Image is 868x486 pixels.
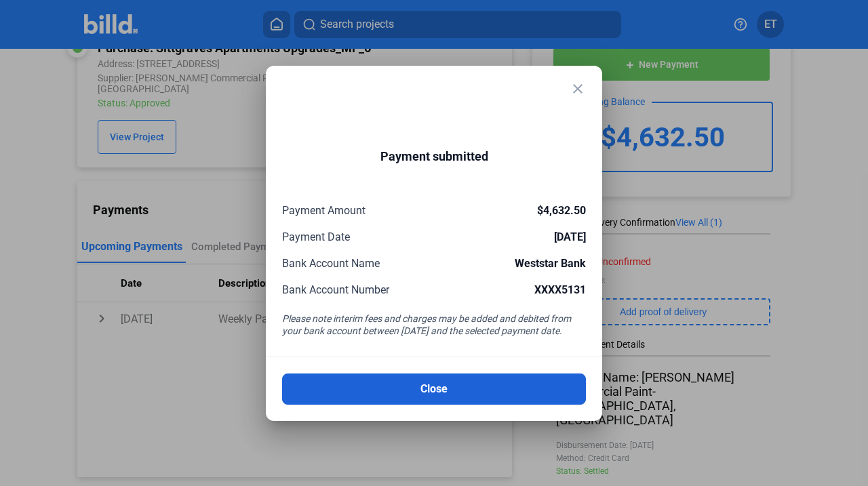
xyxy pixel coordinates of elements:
[282,230,350,243] span: Payment Date
[554,230,586,243] span: [DATE]
[282,204,366,217] span: Payment Amount
[282,257,380,270] span: Bank Account Name
[570,81,586,97] mat-icon: close
[282,283,389,296] span: Bank Account Number
[282,373,586,405] button: Close
[537,204,586,217] span: $4,632.50
[380,147,488,169] div: Payment submitted
[282,312,586,340] div: Please note interim fees and charges may be added and debited from your bank account between [DAT...
[515,257,586,270] span: Weststar Bank
[534,283,586,296] span: XXXX5131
